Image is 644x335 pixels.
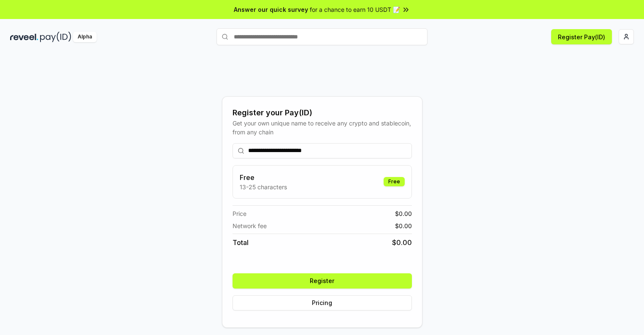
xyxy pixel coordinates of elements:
[233,119,412,136] div: Get your own unique name to receive any crypto and stablecoin, from any chain
[233,107,412,119] div: Register your Pay(ID)
[233,237,249,248] span: Total
[73,32,97,42] div: Alpha
[395,221,412,230] span: $ 0.00
[384,177,405,186] div: Free
[10,32,38,42] img: reveel_dark
[240,182,287,191] p: 13-25 characters
[233,221,267,230] span: Network fee
[310,5,400,14] span: for a chance to earn 10 USDT 📝
[551,29,612,44] button: Register Pay(ID)
[233,209,246,218] span: Price
[392,237,412,248] span: $ 0.00
[40,32,71,42] img: pay_id
[233,273,412,289] button: Register
[240,172,287,182] h3: Free
[234,5,308,14] span: Answer our quick survey
[233,295,412,310] button: Pricing
[395,209,412,218] span: $ 0.00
